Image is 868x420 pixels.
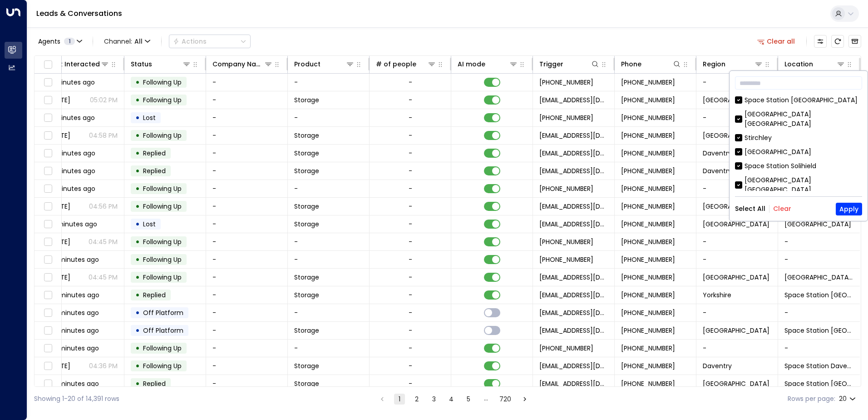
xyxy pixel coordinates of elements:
span: Storage [294,326,319,335]
span: Following Up [143,131,182,140]
div: • [135,110,140,125]
span: +447860633382 [621,237,675,246]
button: Agents1 [34,35,85,48]
span: Daventry [703,361,732,370]
span: Toggle select row [42,130,54,141]
span: Storage [294,220,319,229]
span: 26 minutes ago [49,326,99,335]
span: Space Station Slough [784,220,851,229]
div: - [409,326,412,335]
span: leads@space-station.co.uk [539,131,608,140]
div: Phone [621,59,681,70]
span: 24 minutes ago [49,290,99,300]
button: Go to page 2 [411,394,422,405]
span: Space Station Garretts Green [784,379,853,388]
span: Storage [294,149,319,158]
div: - [409,113,412,122]
span: +447493893737 [539,184,593,193]
div: • [135,216,140,232]
span: 9 minutes ago [49,166,95,175]
span: 8 minutes ago [49,184,95,193]
span: Replied [143,290,166,300]
span: leads@space-station.co.uk [539,149,608,158]
span: +447736339681 [621,78,675,87]
div: • [135,181,140,196]
span: Toggle select row [42,378,54,390]
span: Replied [143,166,166,175]
span: Following Up [143,95,182,105]
span: +447860633382 [621,220,675,229]
div: … [480,394,491,405]
span: Daventry [703,166,732,175]
span: Space Station Daventry [784,361,853,370]
span: 19 minutes ago [49,220,97,229]
div: Trigger [539,59,563,70]
span: Off Platform [143,326,183,335]
div: [GEOGRAPHIC_DATA] [GEOGRAPHIC_DATA] [735,175,862,195]
div: Showing 1-20 of 14,391 rows [34,394,119,404]
span: Toggle select row [42,148,54,159]
span: 7 minutes ago [49,149,95,158]
span: Following Up [143,255,182,264]
div: Last Interacted [49,59,100,70]
span: Daventry [703,149,732,158]
span: Storage [294,131,319,140]
button: page 1 [394,394,405,405]
span: Toggle select row [42,325,54,336]
span: Following Up [143,78,182,87]
td: - [206,198,288,215]
span: +447532044776 [621,255,675,264]
span: Toggle select row [42,183,54,195]
span: Storage [294,273,319,282]
span: Toggle select row [42,254,54,265]
div: Stirchley [745,133,772,143]
span: +447532044776 [621,273,675,282]
span: Storage [294,166,319,175]
span: +447624290669 [621,326,675,335]
span: All [134,38,143,45]
span: Following Up [143,273,182,282]
span: Channel: [100,35,154,48]
span: leads@space-station.co.uk [539,220,608,229]
td: - [288,180,370,197]
div: Product [294,59,355,70]
button: Select All [735,205,765,212]
span: +447532044776 [539,255,593,264]
button: Clear [773,205,791,212]
span: 20 minutes ago [49,255,99,264]
a: Leads & Conversations [36,8,122,19]
span: Storage [294,202,319,211]
span: leads@space-station.co.uk [539,379,608,388]
td: - [206,357,288,375]
div: # of people [376,59,416,70]
td: - [778,233,860,250]
div: - [409,220,412,229]
div: - [409,184,412,193]
span: Birmingham [703,379,769,388]
td: - [206,145,288,162]
div: • [135,163,140,179]
div: [GEOGRAPHIC_DATA] [745,147,811,157]
td: - [206,215,288,233]
div: Actions [173,37,207,45]
div: [GEOGRAPHIC_DATA] [GEOGRAPHIC_DATA] [745,175,862,195]
span: Lost [143,113,156,122]
span: Toggle select row [42,307,54,319]
td: - [206,233,288,250]
p: 04:58 PM [89,131,118,140]
span: leads@space-station.co.uk [539,290,608,300]
div: Company Name [212,59,273,70]
td: - [288,109,370,126]
td: - [206,74,288,91]
button: Go to page 5 [463,394,474,405]
div: • [135,92,140,108]
span: Storage [294,379,319,388]
p: 04:45 PM [89,237,118,246]
div: Trigger [539,59,600,70]
div: • [135,234,140,250]
td: - [696,109,778,126]
td: - [206,91,288,109]
span: Following Up [143,184,182,193]
td: - [696,74,778,91]
div: Status [131,59,191,70]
